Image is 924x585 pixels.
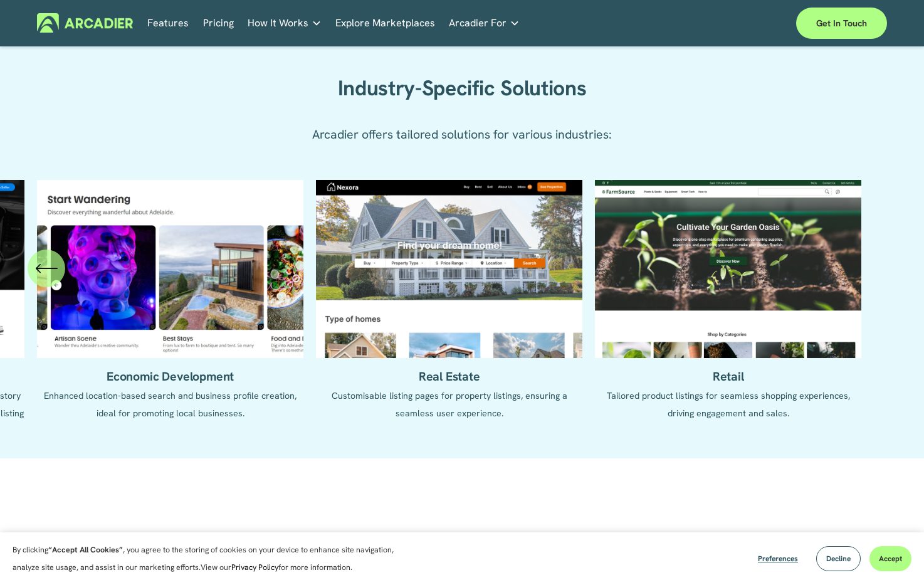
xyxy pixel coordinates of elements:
span: Decline [826,554,851,564]
p: By clicking , you agree to the storing of cookies on your device to enhance site navigation, anal... [13,541,420,576]
strong: “Accept All Cookies” [48,545,123,555]
a: folder dropdown [449,13,520,33]
strong: Proven Success in Diverse Industries [292,527,633,554]
a: Privacy Policy [231,562,278,572]
iframe: Chat Widget [861,525,924,585]
img: Arcadier [37,13,133,33]
a: Features [147,13,189,33]
a: Explore Marketplaces [335,13,435,33]
span: How It Works [248,14,308,32]
a: Get in touch [796,8,887,39]
h2: Industry-Specific Solutions [292,75,632,101]
a: folder dropdown [248,13,322,33]
span: Arcadier offers tailored solutions for various industries: [312,126,612,142]
button: Decline [816,546,861,571]
span: Preferences [758,554,798,564]
a: Pricing [203,13,234,33]
button: Previous [28,250,65,287]
button: Preferences [748,546,807,571]
span: Arcadier For [449,14,507,32]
